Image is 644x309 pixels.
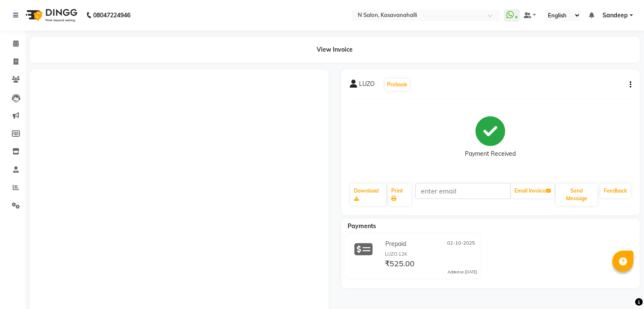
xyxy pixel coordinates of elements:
[511,184,554,198] button: Email Invoice
[22,3,80,27] img: logo
[448,269,477,275] div: Added on [DATE]
[388,184,411,206] a: Print
[30,37,640,63] div: View Invoice
[385,259,415,270] span: ₹525.00
[600,184,630,198] a: Feedback
[385,79,409,91] button: Prebook
[603,11,628,20] span: Sandeep
[93,3,130,27] b: 08047224946
[351,184,387,206] a: Download
[359,80,375,91] span: LUZO
[447,240,475,248] span: 02-10-2025
[556,184,597,206] button: Send Message
[608,275,636,301] iframe: chat widget
[348,222,376,230] span: Payments
[385,240,406,248] span: Prepaid
[415,183,511,199] input: enter email
[385,251,477,258] div: LUZO 12K
[465,149,516,158] div: Payment Received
